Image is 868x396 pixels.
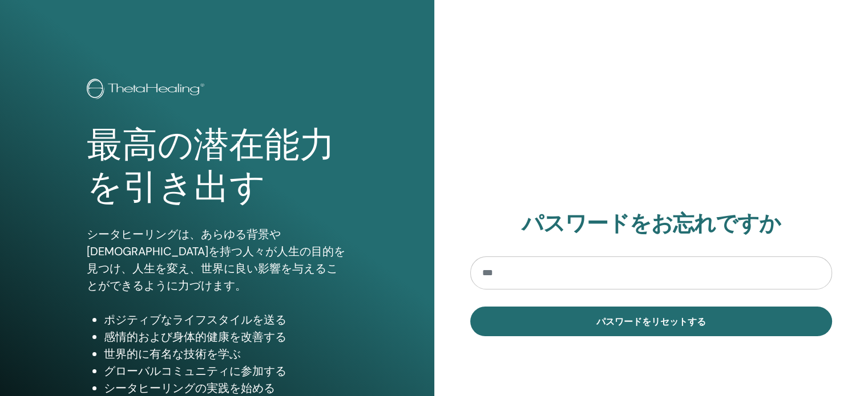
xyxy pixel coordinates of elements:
font: パスワードをお忘れですか [522,209,781,238]
font: シータヒーリングは、あらゆる背景や[DEMOGRAPHIC_DATA]を持つ人々が人生の目的を見つけ、人生を変え、世界に良い影響を与えることができるように力づけます。 [87,227,345,293]
button: パスワードをリセットする [470,307,833,336]
font: シータヒーリングの実践を始める [104,381,275,395]
font: ポジティブなライフスタイルを送る [104,312,286,327]
font: グローバルコミュニティに参加する [104,364,286,378]
font: 最高の潜在能力を引き出す [87,125,335,207]
font: 世界的に有名な技術を学ぶ [104,346,241,361]
font: 感情的および身体的健康を改善する [104,329,286,344]
font: パスワードをリセットする [596,316,706,328]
